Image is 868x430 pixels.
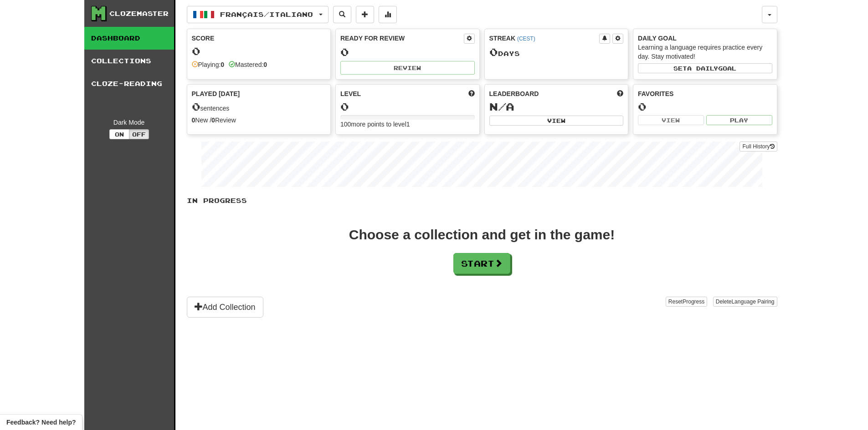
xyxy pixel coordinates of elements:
div: Mastered: [229,60,267,69]
div: Streak [489,34,600,43]
div: Favorites [638,89,772,98]
div: 100 more points to level 1 [340,120,475,129]
div: Ready for Review [340,34,464,43]
button: Seta dailygoal [638,63,772,73]
button: Review [340,61,475,75]
div: New / Review [192,116,326,125]
span: Progress [683,298,704,305]
span: Level [340,89,361,98]
button: Play [706,115,772,125]
strong: 0 [263,61,267,68]
strong: 0 [192,116,195,124]
a: (CEST) [517,35,535,42]
div: Learning a language requires practice every day. Stay motivated! [638,43,772,61]
a: Dashboard [84,27,174,50]
button: More stats [379,6,397,23]
span: Language Pairing [731,298,774,305]
a: Collections [84,50,174,72]
span: a daily [687,65,718,71]
p: In Progress [187,196,777,205]
button: DeleteLanguage Pairing [713,297,777,307]
a: Full History [740,142,777,152]
button: Start [453,253,510,274]
span: Score more points to level up [468,89,475,98]
button: Add sentence to collection [356,6,374,23]
button: View [638,115,704,125]
span: Leaderboard [489,89,539,98]
div: 0 [192,46,326,57]
span: 0 [489,46,498,58]
div: 0 [340,101,475,112]
div: Clozemaster [109,9,169,18]
button: Search sentences [333,6,351,23]
span: N/A [489,100,514,113]
button: ResetProgress [666,297,707,307]
span: Open feedback widget [6,418,76,427]
div: sentences [192,101,326,113]
div: Score [192,34,326,43]
span: 0 [192,100,200,113]
strong: 0 [211,116,215,124]
button: Add Collection [187,297,263,318]
span: Played [DATE] [192,89,240,98]
span: Français / Italiano [220,10,313,18]
div: Playing: [192,60,225,69]
button: Français/Italiano [187,6,329,23]
strong: 0 [221,61,224,68]
div: 0 [638,101,772,112]
button: View [489,116,624,126]
div: Daily Goal [638,34,772,43]
span: This week in points, UTC [617,89,623,98]
div: Choose a collection and get in the game! [349,228,615,242]
div: 0 [340,46,475,58]
div: Dark Mode [91,118,167,127]
a: Cloze-Reading [84,72,174,95]
button: Off [129,129,149,139]
button: On [109,129,129,139]
div: Day s [489,46,624,58]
